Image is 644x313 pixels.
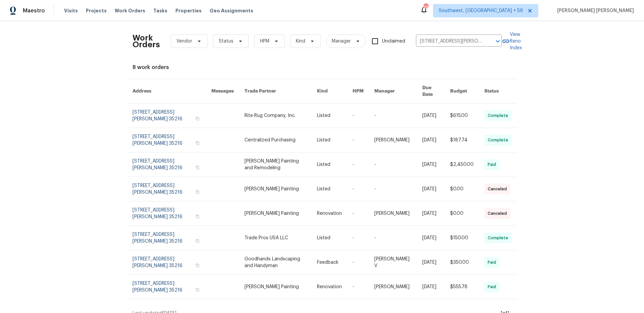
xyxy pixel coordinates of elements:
[239,177,312,201] td: [PERSON_NAME] Painting
[347,250,369,275] td: -
[347,201,369,226] td: -
[312,201,347,226] td: Renovation
[86,7,107,14] span: Projects
[239,250,312,275] td: Goodhands Landscaping and Handyman
[312,226,347,250] td: Listed
[239,104,312,128] td: Rite Rug Company, Inc.
[369,177,417,201] td: -
[479,79,517,104] th: Status
[347,226,369,250] td: -
[416,36,483,47] input: Enter in an address
[369,275,417,299] td: [PERSON_NAME]
[195,287,201,293] button: Copy Address
[239,201,312,226] td: [PERSON_NAME] Painting
[64,7,78,14] span: Visits
[260,38,269,45] span: HPM
[493,37,502,46] button: Open
[369,79,417,104] th: Manager
[195,213,201,220] button: Copy Address
[23,7,45,14] span: Maestro
[206,79,239,104] th: Messages
[239,226,312,250] td: Trade Pros USA LLC
[195,165,201,171] button: Copy Address
[312,128,347,152] td: Listed
[296,38,305,45] span: Kind
[195,238,201,244] button: Copy Address
[210,7,253,14] span: Geo Assignments
[347,79,369,104] th: HPM
[312,275,347,299] td: Renovation
[239,79,312,104] th: Trade Partner
[369,152,417,177] td: -
[132,64,512,71] div: 8 work orders
[554,7,634,14] span: [PERSON_NAME] [PERSON_NAME]
[239,152,312,177] td: [PERSON_NAME] Painting and Remodeling
[127,79,206,104] th: Address
[369,250,417,275] td: [PERSON_NAME] V
[347,128,369,152] td: -
[195,189,201,195] button: Copy Address
[369,201,417,226] td: [PERSON_NAME]
[369,128,417,152] td: [PERSON_NAME]
[239,128,312,152] td: Centralized Purchasing
[312,79,347,104] th: Kind
[347,152,369,177] td: -
[439,7,523,14] span: Southwest, [GEOGRAPHIC_DATA] + 59
[175,7,202,14] span: Properties
[115,7,145,14] span: Work Orders
[445,79,479,104] th: Budget
[239,275,312,299] td: [PERSON_NAME] Painting
[369,226,417,250] td: -
[219,38,233,45] span: Status
[382,38,405,45] span: Unclaimed
[312,152,347,177] td: Listed
[312,250,347,275] td: Feedback
[195,140,201,146] button: Copy Address
[132,35,160,48] h2: Work Orders
[312,104,347,128] td: Listed
[502,31,522,51] a: View Reno Index
[347,177,369,201] td: -
[423,4,428,11] div: 597
[332,38,351,45] span: Manager
[369,104,417,128] td: -
[417,79,445,104] th: Due Date
[195,262,201,268] button: Copy Address
[176,38,192,45] span: Vendor
[347,275,369,299] td: -
[195,116,201,122] button: Copy Address
[347,104,369,128] td: -
[312,177,347,201] td: Listed
[153,8,167,13] span: Tasks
